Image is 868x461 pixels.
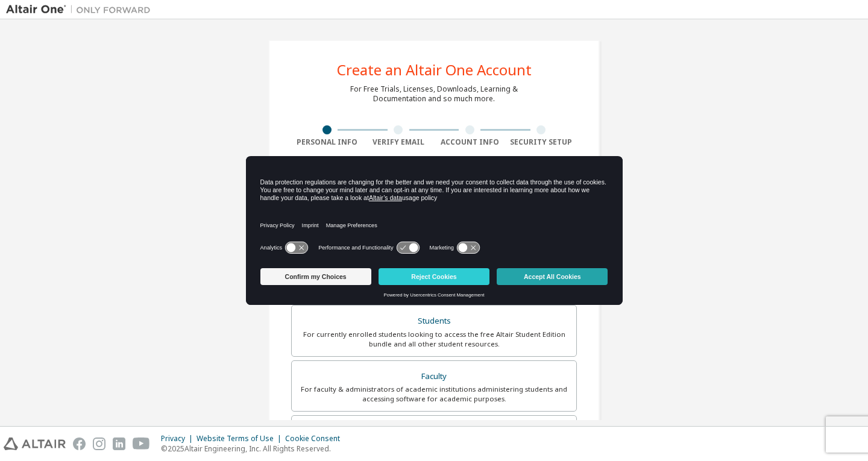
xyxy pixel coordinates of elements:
p: © 2025 Altair Engineering, Inc. All Rights Reserved. [161,444,347,454]
img: altair_logo.svg [4,437,66,450]
div: Students [299,313,569,330]
div: Website Terms of Use [197,434,285,444]
div: For currently enrolled students looking to access the free Altair Student Edition bundle and all ... [299,330,569,349]
div: Cookie Consent [285,434,347,444]
img: instagram.svg [93,437,105,450]
div: Verify Email [363,137,435,147]
div: Account Info [434,137,506,147]
div: Create an Altair One Account [337,63,532,77]
img: youtube.svg [133,437,150,450]
div: For faculty & administrators of academic institutions administering students and accessing softwa... [299,384,569,404]
div: Faculty [299,368,569,385]
div: Personal Info [291,137,363,147]
div: Security Setup [506,137,577,147]
img: linkedin.svg [113,437,125,450]
img: facebook.svg [73,437,86,450]
div: For Free Trials, Licenses, Downloads, Learning & Documentation and so much more. [350,84,518,104]
img: Altair One [6,4,157,16]
div: Privacy [161,434,197,444]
